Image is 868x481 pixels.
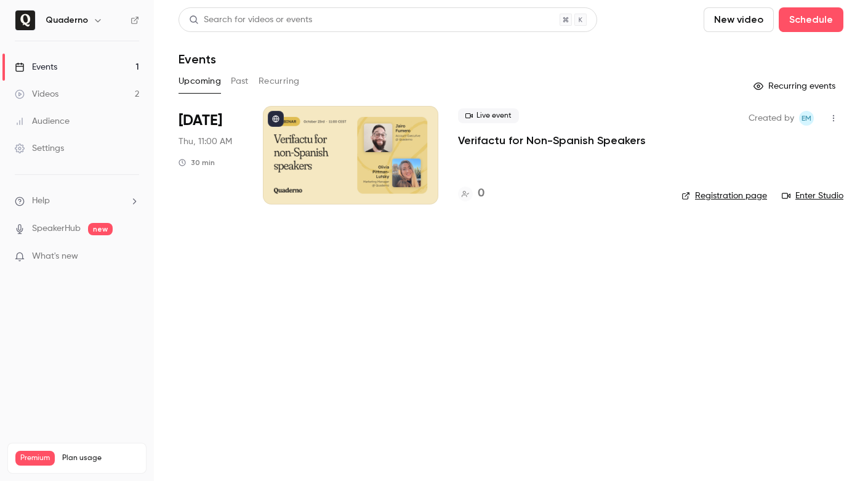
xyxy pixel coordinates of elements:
[179,111,222,131] span: [DATE]
[799,111,814,126] span: Eileen McRae
[802,111,811,126] span: EM
[32,222,81,235] a: SpeakerHub
[15,10,35,30] img: Quaderno
[782,190,843,202] a: Enter Studio
[124,251,139,262] iframe: Noticeable Trigger
[779,7,843,32] button: Schedule
[15,451,55,466] span: Premium
[32,250,78,263] span: What's new
[88,223,113,235] span: new
[259,71,300,91] button: Recurring
[179,106,243,204] div: Oct 23 Thu, 11:00 AM (Europe/Madrid)
[749,111,794,126] span: Created by
[179,71,221,91] button: Upcoming
[15,142,64,155] div: Settings
[179,135,232,148] span: Thu, 11:00 AM
[478,185,484,202] h4: 0
[748,76,843,96] button: Recurring events
[458,108,519,123] span: Live event
[179,52,216,67] h1: Events
[231,71,249,91] button: Past
[458,185,484,202] a: 0
[458,133,646,148] a: Verifactu for Non-Spanish Speakers
[15,61,57,73] div: Events
[179,158,215,168] div: 30 min
[681,190,767,202] a: Registration page
[32,195,50,208] span: Help
[704,7,774,32] button: New video
[15,88,58,100] div: Videos
[46,14,88,26] h6: Quaderno
[15,195,139,208] li: help-dropdown-opener
[189,14,312,26] div: Search for videos or events
[15,115,70,127] div: Audience
[62,453,139,463] span: Plan usage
